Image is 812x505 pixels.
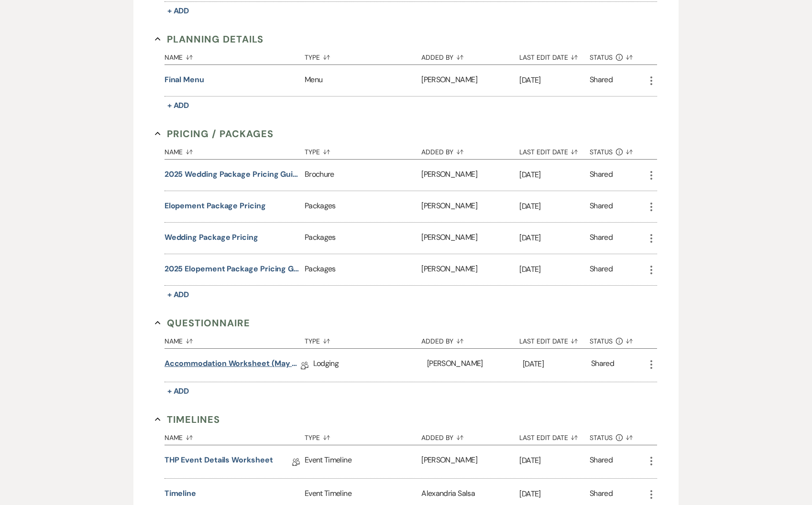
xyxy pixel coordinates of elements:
span: Status [590,434,613,441]
span: + Add [167,6,189,16]
a: THP Event Details Worksheet [165,454,273,469]
button: Added By [421,427,519,445]
button: Questionnaire [155,316,250,330]
button: Added By [421,330,519,348]
button: + Add [165,385,192,398]
button: Timeline [165,488,196,499]
div: Shared [591,358,614,373]
button: Final Menu [165,74,204,86]
div: Packages [305,223,421,254]
div: Packages [305,254,421,285]
p: [DATE] [519,454,590,467]
button: Planning Details [155,32,263,46]
span: Status [590,149,613,155]
a: Accommodation Worksheet (May - October) [165,358,301,373]
span: Status [590,54,613,61]
div: Packages [305,191,421,222]
div: [PERSON_NAME] [421,160,519,191]
div: [PERSON_NAME] [427,349,523,382]
button: Wedding Package Pricing [165,232,258,243]
button: Status [590,46,646,64]
button: + Add [165,4,192,18]
button: Pricing / Packages [155,127,274,141]
div: [PERSON_NAME] [421,254,519,285]
button: Last Edit Date [519,141,590,159]
p: [DATE] [523,358,591,370]
p: [DATE] [519,74,590,86]
button: Last Edit Date [519,46,590,64]
button: Name [165,141,305,159]
button: Added By [421,46,519,64]
button: Timelines [155,412,220,427]
p: [DATE] [519,263,590,276]
button: 2025 Wedding Package Pricing Guide [165,169,301,180]
div: Shared [590,488,613,501]
button: Type [305,141,421,159]
div: Shared [590,232,613,245]
div: Shared [590,74,613,87]
p: [DATE] [519,232,590,244]
div: Shared [590,169,613,182]
button: Status [590,427,646,445]
div: [PERSON_NAME] [421,191,519,222]
span: + Add [167,100,189,110]
span: + Add [167,386,189,396]
button: + Add [165,288,192,301]
span: + Add [167,290,189,300]
div: Menu [305,65,421,96]
div: [PERSON_NAME] [421,65,519,96]
button: Name [165,46,305,64]
div: Shared [590,200,613,213]
button: Status [590,141,646,159]
button: Type [305,330,421,348]
button: Last Edit Date [519,427,590,445]
div: [PERSON_NAME] [421,445,519,478]
div: Lodging [313,349,427,382]
p: [DATE] [519,200,590,213]
span: Status [590,338,613,344]
div: [PERSON_NAME] [421,223,519,254]
button: Name [165,330,305,348]
button: + Add [165,99,192,112]
button: Status [590,330,646,348]
div: Brochure [305,160,421,191]
button: Type [305,46,421,64]
div: Event Timeline [305,445,421,478]
button: Type [305,427,421,445]
button: Last Edit Date [519,330,590,348]
button: Added By [421,141,519,159]
p: [DATE] [519,169,590,181]
div: Shared [590,454,613,469]
button: Name [165,427,305,445]
p: [DATE] [519,488,590,500]
button: 2025 Elopement Package Pricing Guide [165,263,301,275]
div: Shared [590,263,613,276]
button: Elopement Package Pricing [165,200,266,212]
